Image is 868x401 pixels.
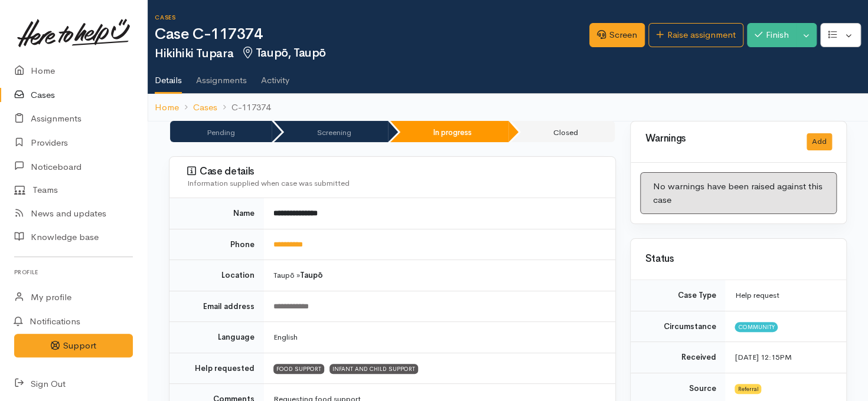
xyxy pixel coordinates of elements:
h3: Case details [187,166,601,178]
h1: Case C-117374 [155,26,589,43]
li: Pending [170,121,272,142]
span: Community [735,322,778,331]
h6: Profile [14,264,133,280]
td: Email address [169,291,264,322]
li: C-117374 [217,101,270,114]
div: Information supplied when case was submitted [187,178,601,189]
td: Circumstance [631,311,725,342]
a: Screen [589,23,645,47]
button: Support [14,334,133,358]
td: Case Type [631,280,725,311]
td: Received [631,342,725,373]
a: Home [155,101,179,114]
a: Cases [193,101,217,114]
span: Taupō, Taupō [240,45,326,60]
span: INFANT AND CHILD SUPPORT [329,364,418,373]
td: Language [169,322,264,353]
time: [DATE] 12:15PM [735,352,791,362]
td: Help requested [169,353,264,384]
h2: Hikihiki Tupara [155,47,589,60]
td: Location [169,260,264,291]
span: Referral [735,384,761,393]
nav: breadcrumb [148,94,868,121]
a: Details [155,60,182,94]
li: Screening [274,121,387,142]
h3: Warnings [645,133,792,144]
span: Taupō » [273,270,323,280]
b: Taupō [300,270,323,280]
div: No warnings have been raised against this case [640,172,837,214]
td: Phone [169,229,264,260]
h6: Cases [155,14,589,21]
td: Name [169,198,264,229]
td: English [264,322,615,353]
button: Finish [747,23,797,47]
button: Add [807,133,832,150]
a: Raise assignment [648,23,743,47]
li: In progress [390,121,508,142]
a: Assignments [196,60,247,93]
span: FOOD SUPPORT [273,364,324,373]
a: Activity [261,60,289,93]
li: Closed [511,121,615,142]
h3: Status [645,254,832,265]
td: Help request [725,280,846,311]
